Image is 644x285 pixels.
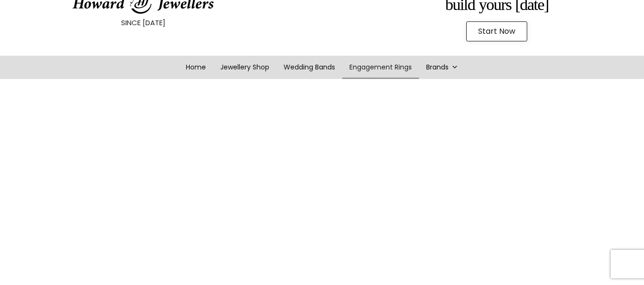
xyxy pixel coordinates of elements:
[419,56,465,79] a: Brands
[466,21,527,41] a: Start Now
[24,17,262,29] p: SINCE [DATE]
[213,56,276,79] a: Jewellery Shop
[276,56,342,79] a: Wedding Bands
[179,56,213,79] a: Home
[478,28,515,35] span: Start Now
[342,56,419,79] a: Engagement Rings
